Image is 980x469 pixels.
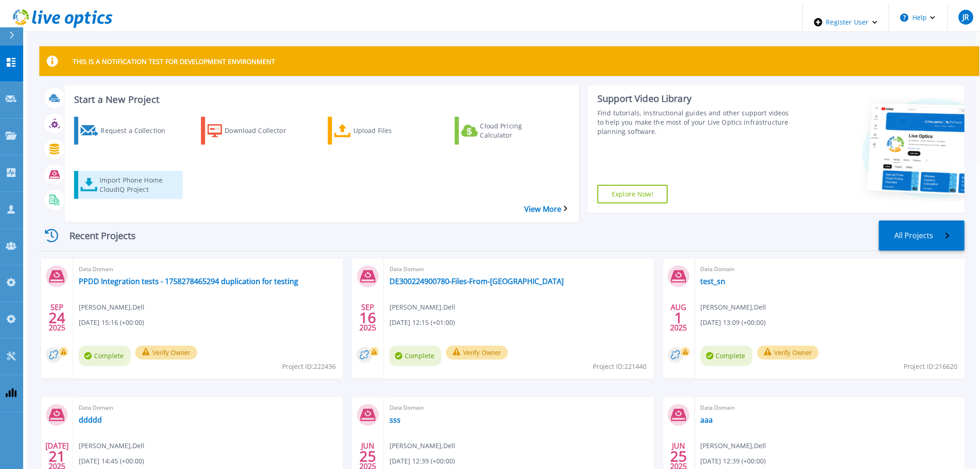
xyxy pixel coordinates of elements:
[79,415,102,425] a: ddddd
[79,346,131,366] span: Complete
[389,403,648,413] span: Data Domain
[597,108,790,136] div: Find tutorials, instructional guides and other support videos to help you make the most of your L...
[48,301,66,335] div: SEP 2025
[201,117,313,145] a: Download Collector
[962,13,969,21] span: JR
[389,415,401,425] a: sss
[701,317,766,328] span: [DATE] 13:09 (+00:00)
[49,452,65,460] span: 21
[701,346,753,366] span: Complete
[701,415,713,425] a: aaa
[879,221,965,251] a: All Projects
[79,317,144,328] span: [DATE] 15:16 (+00:00)
[701,456,766,466] span: [DATE] 12:39 (+00:00)
[455,117,567,145] a: Cloud Pricing Calculator
[74,95,567,105] h3: Start a New Project
[73,57,275,66] p: THIS IS A NOTIFICATION TEST FOR DEVELOPMENT ENVIRONMENT
[480,119,554,142] div: Cloud Pricing Calculator
[328,117,440,145] a: Upload Files
[904,361,958,372] span: Project ID: 216620
[524,205,567,214] a: View More
[39,224,151,247] div: Recent Projects
[74,117,186,145] a: Request a Collection
[79,277,298,286] a: PPDD Integration tests - 1758278465294 duplication for testing
[49,314,65,322] span: 24
[389,277,564,286] a: DE300224900780-Files-From-[GEOGRAPHIC_DATA]
[359,314,376,322] span: 16
[135,346,197,360] button: Verify Owner
[389,302,455,312] span: [PERSON_NAME] , Dell
[389,456,455,466] span: [DATE] 12:39 (+00:00)
[701,264,959,274] span: Data Domain
[79,403,337,413] span: Data Domain
[282,361,336,372] span: Project ID: 222436
[701,302,766,312] span: [PERSON_NAME] , Dell
[701,277,726,286] a: test_sn
[889,4,947,32] button: Help
[79,441,144,451] span: [PERSON_NAME] , Dell
[701,403,959,413] span: Data Domain
[79,302,144,312] span: [PERSON_NAME] , Dell
[359,452,376,460] span: 25
[597,93,790,105] div: Support Video Library
[757,346,819,360] button: Verify Owner
[701,441,766,451] span: [PERSON_NAME] , Dell
[225,119,299,142] div: Download Collector
[389,317,455,328] span: [DATE] 12:15 (+01:00)
[803,4,889,41] div: Register User
[389,264,648,274] span: Data Domain
[79,264,337,274] span: Data Domain
[79,456,144,466] span: [DATE] 14:45 (+00:00)
[675,314,683,322] span: 1
[671,452,687,460] span: 25
[446,346,508,360] button: Verify Owner
[593,361,647,372] span: Project ID: 221440
[101,119,175,142] div: Request a Collection
[100,173,174,196] div: Import Phone Home CloudIQ Project
[670,301,688,335] div: AUG 2025
[389,441,455,451] span: [PERSON_NAME] , Dell
[597,185,668,203] a: Explore Now!
[389,346,441,366] span: Complete
[353,119,427,142] div: Upload Files
[359,301,377,335] div: SEP 2025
